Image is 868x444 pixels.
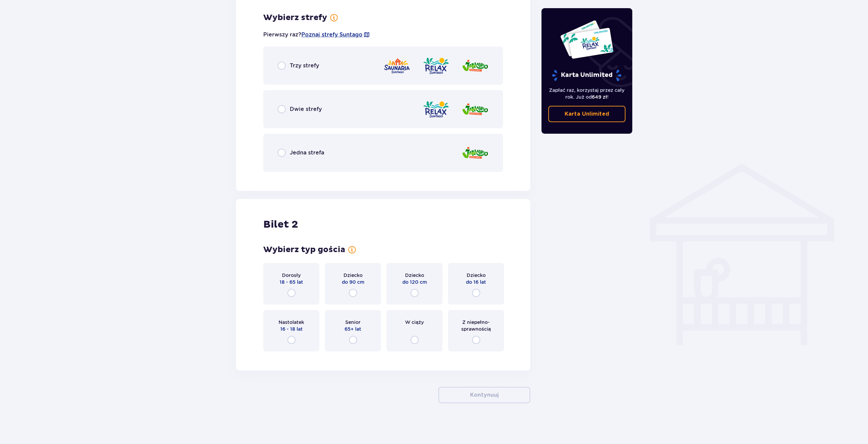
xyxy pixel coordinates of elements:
[560,20,614,59] img: Dwie karty całoroczne do Suntago z napisem 'UNLIMITED RELAX', na białym tle z tropikalnymi liśćmi...
[462,56,489,76] img: Jamango
[548,87,626,100] p: Zapłać raz, korzystaj przez cały rok. Już od !
[263,31,370,38] p: Pierwszy raz?
[470,391,499,399] p: Kontynuuj
[263,13,327,23] h3: Wybierz strefy
[342,279,364,285] span: do 90 cm
[454,319,498,332] span: Z niepełno­sprawnością
[462,143,489,163] img: Jamango
[405,319,424,326] span: W ciąży
[422,56,450,76] img: Relax
[280,279,303,285] span: 18 - 65 lat
[280,326,303,332] span: 16 - 18 lat
[422,100,450,119] img: Relax
[565,110,609,118] p: Karta Unlimited
[405,272,424,279] span: Dziecko
[263,218,298,231] h2: Bilet 2
[383,56,411,76] img: Saunaria
[290,105,322,113] span: Dwie strefy
[345,326,361,332] span: 65+ lat
[345,319,361,326] span: Senior
[263,245,345,255] h3: Wybierz typ gościa
[279,319,304,326] span: Nastolatek
[466,279,486,285] span: do 16 lat
[551,69,622,81] p: Karta Unlimited
[301,31,363,38] a: Poznaj strefy Suntago
[290,62,319,69] span: Trzy strefy
[344,272,363,279] span: Dziecko
[402,279,427,285] span: do 120 cm
[438,387,530,403] button: Kontynuuj
[290,149,324,157] span: Jedna strefa
[548,106,626,122] a: Karta Unlimited
[467,272,486,279] span: Dziecko
[462,100,489,119] img: Jamango
[282,272,301,279] span: Dorosły
[592,94,607,100] span: 649 zł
